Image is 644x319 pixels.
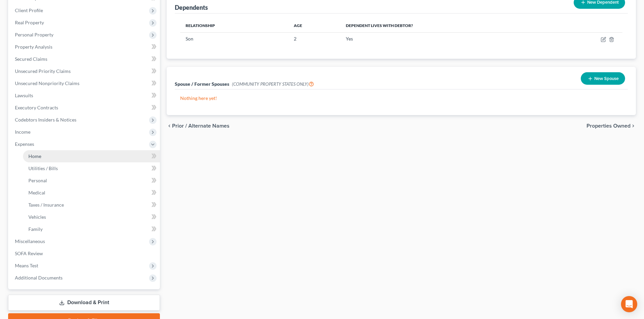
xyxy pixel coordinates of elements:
[23,199,160,211] a: Taxes / Insurance
[175,81,229,87] span: Spouse / Former Spouses
[15,92,33,98] span: Lawsuits
[340,19,550,32] th: Dependent lives with debtor?
[167,123,172,129] i: chevron_left
[9,41,160,53] a: Property Analysis
[23,162,160,175] a: Utilities / Bills
[15,68,71,74] span: Unsecured Priority Claims
[288,32,340,45] td: 2
[587,123,630,129] span: Properties Owned
[28,226,43,232] span: Family
[23,150,160,162] a: Home
[28,214,46,220] span: Vehicles
[9,247,160,260] a: SOFA Review
[15,80,79,86] span: Unsecured Nonpriority Claims
[15,20,44,25] span: Real Property
[28,153,41,159] span: Home
[587,123,636,129] button: Properties Owned chevron_right
[28,165,58,171] span: Utilities / Bills
[167,123,230,129] button: chevron_left Prior / Alternate Names
[15,7,43,13] span: Client Profile
[232,81,314,87] span: (COMMUNITY PROPERTY STATES ONLY)
[630,123,636,129] i: chevron_right
[23,187,160,199] a: Medical
[23,223,160,235] a: Family
[180,95,622,102] p: Nothing here yet!
[9,77,160,89] a: Unsecured Nonpriority Claims
[15,117,76,123] span: Codebtors Insiders & Notices
[15,275,63,281] span: Additional Documents
[15,105,58,110] span: Executory Contracts
[28,178,47,183] span: Personal
[15,129,30,135] span: Income
[28,202,64,208] span: Taxes / Insurance
[180,32,288,45] td: Son
[8,295,160,311] a: Download & Print
[9,102,160,114] a: Executory Contracts
[15,250,43,256] span: SOFA Review
[581,72,625,85] button: New Spouse
[15,56,47,62] span: Secured Claims
[621,296,637,312] div: Open Intercom Messenger
[15,238,45,244] span: Miscellaneous
[172,123,230,129] span: Prior / Alternate Names
[9,53,160,65] a: Secured Claims
[28,190,45,195] span: Medical
[23,211,160,223] a: Vehicles
[15,44,52,50] span: Property Analysis
[9,65,160,77] a: Unsecured Priority Claims
[15,32,53,37] span: Personal Property
[15,141,34,147] span: Expenses
[9,89,160,102] a: Lawsuits
[23,175,160,187] a: Personal
[340,32,550,45] td: Yes
[180,19,288,32] th: Relationship
[15,263,38,268] span: Means Test
[175,3,208,11] div: Dependents
[288,19,340,32] th: Age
